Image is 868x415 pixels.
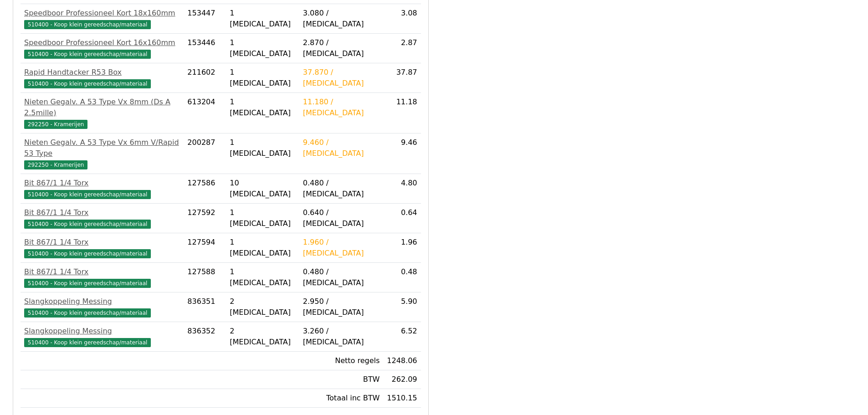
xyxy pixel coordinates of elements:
td: 37.87 [383,63,421,93]
div: 2 [MEDICAL_DATA] [230,326,296,348]
div: 3.260 / [MEDICAL_DATA] [303,326,380,348]
td: 1.96 [383,233,421,263]
td: 5.90 [383,292,421,322]
td: 127588 [184,263,226,292]
div: 1 [MEDICAL_DATA] [230,266,296,288]
td: 4.80 [383,174,421,204]
span: 292250 - Kramerijen [24,160,87,169]
div: 37.870 / [MEDICAL_DATA] [303,67,380,89]
div: Slangkoppeling Messing [24,326,180,337]
a: Bit 867/1 1/4 Torx510400 - Koop klein gereedschap/materiaal [24,266,180,288]
td: Netto regels [299,352,384,370]
td: 153446 [184,34,226,63]
td: 1510.15 [383,389,421,408]
span: 510400 - Koop klein gereedschap/materiaal [24,20,151,29]
div: 3.080 / [MEDICAL_DATA] [303,8,380,30]
div: Rapid Handtacker R53 Box [24,67,180,78]
td: 127592 [184,204,226,233]
div: Bit 867/1 1/4 Torx [24,207,180,218]
td: 0.48 [383,263,421,292]
span: 292250 - Kramerijen [24,120,87,129]
div: 2.870 / [MEDICAL_DATA] [303,37,380,59]
span: 510400 - Koop klein gereedschap/materiaal [24,79,151,88]
td: 11.18 [383,93,421,133]
a: Bit 867/1 1/4 Torx510400 - Koop klein gereedschap/materiaal [24,178,180,200]
div: 1.960 / [MEDICAL_DATA] [303,237,380,259]
td: 613204 [184,93,226,133]
div: Nieten Gegalv. A 53 Type Vx 8mm (Ds A 2.5mille) [24,97,180,118]
div: 11.180 / [MEDICAL_DATA] [303,97,380,118]
td: 836351 [184,292,226,322]
div: Nieten Gegalv. A 53 Type Vx 6mm V/Rapid 53 Type [24,137,180,159]
div: Bit 867/1 1/4 Torx [24,178,180,189]
td: 200287 [184,133,226,174]
a: Speedboor Professioneel Kort 18x160mm510400 - Koop klein gereedschap/materiaal [24,8,180,30]
td: 9.46 [383,133,421,174]
div: 0.480 / [MEDICAL_DATA] [303,266,380,288]
div: 0.640 / [MEDICAL_DATA] [303,207,380,229]
span: 510400 - Koop klein gereedschap/materiaal [24,308,151,318]
a: Slangkoppeling Messing510400 - Koop klein gereedschap/materiaal [24,296,180,318]
td: Totaal inc BTW [299,389,384,408]
td: 0.64 [383,204,421,233]
a: Bit 867/1 1/4 Torx510400 - Koop klein gereedschap/materiaal [24,207,180,229]
td: BTW [299,370,384,389]
div: 1 [MEDICAL_DATA] [230,237,296,259]
td: 153447 [184,4,226,34]
td: 6.52 [383,322,421,352]
td: 211602 [184,63,226,93]
div: 10 [MEDICAL_DATA] [230,178,296,200]
a: Slangkoppeling Messing510400 - Koop klein gereedschap/materiaal [24,326,180,348]
td: 836352 [184,322,226,352]
div: 1 [MEDICAL_DATA] [230,207,296,229]
td: 127594 [184,233,226,263]
span: 510400 - Koop klein gereedschap/materiaal [24,50,151,59]
div: 1 [MEDICAL_DATA] [230,8,296,30]
div: Bit 867/1 1/4 Torx [24,237,180,248]
td: 2.87 [383,34,421,63]
div: Speedboor Professioneel Kort 16x160mm [24,37,180,48]
div: 1 [MEDICAL_DATA] [230,37,296,59]
a: Nieten Gegalv. A 53 Type Vx 6mm V/Rapid 53 Type292250 - Kramerijen [24,137,180,170]
span: 510400 - Koop klein gereedschap/materiaal [24,190,151,199]
div: Speedboor Professioneel Kort 18x160mm [24,8,180,19]
td: 3.08 [383,4,421,34]
div: 9.460 / [MEDICAL_DATA] [303,137,380,159]
div: 0.480 / [MEDICAL_DATA] [303,178,380,200]
a: Speedboor Professioneel Kort 16x160mm510400 - Koop klein gereedschap/materiaal [24,37,180,59]
div: 2.950 / [MEDICAL_DATA] [303,296,380,318]
div: Bit 867/1 1/4 Torx [24,266,180,277]
a: Bit 867/1 1/4 Torx510400 - Koop klein gereedschap/materiaal [24,237,180,259]
td: 1248.06 [383,352,421,370]
span: 510400 - Koop klein gereedschap/materiaal [24,338,151,347]
div: 1 [MEDICAL_DATA] [230,97,296,118]
div: 1 [MEDICAL_DATA] [230,67,296,89]
div: 2 [MEDICAL_DATA] [230,296,296,318]
td: 127586 [184,174,226,204]
span: 510400 - Koop klein gereedschap/materiaal [24,279,151,288]
span: 510400 - Koop klein gereedschap/materiaal [24,220,151,229]
a: Nieten Gegalv. A 53 Type Vx 8mm (Ds A 2.5mille)292250 - Kramerijen [24,97,180,129]
span: 510400 - Koop klein gereedschap/materiaal [24,249,151,258]
div: 1 [MEDICAL_DATA] [230,137,296,159]
td: 262.09 [383,370,421,389]
a: Rapid Handtacker R53 Box510400 - Koop klein gereedschap/materiaal [24,67,180,89]
div: Slangkoppeling Messing [24,296,180,307]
